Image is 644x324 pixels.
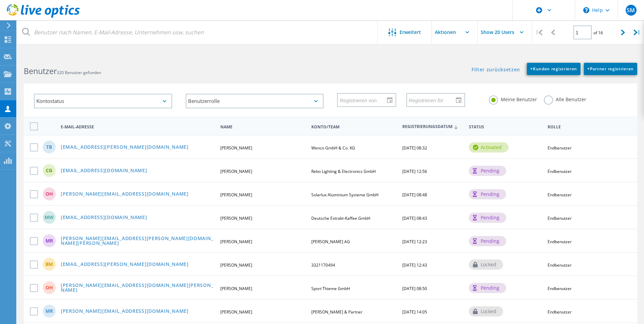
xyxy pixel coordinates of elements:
[311,192,379,198] span: Solarlux Aluminium Systeme GmbH
[489,95,537,102] label: Meine Benutzer
[338,93,390,106] input: Registrieren von
[45,192,53,196] span: OH
[402,215,427,221] span: [DATE] 08:43
[469,142,509,152] div: activated
[402,192,427,198] span: [DATE] 08:48
[311,309,363,315] span: [PERSON_NAME] & Partner
[220,145,252,151] span: [PERSON_NAME]
[402,168,427,174] span: [DATE] 12:56
[548,239,572,245] span: Endbenutzer
[472,67,520,73] a: Filter zurücksetzen
[61,262,189,268] a: [EMAIL_ADDRESS][PERSON_NAME][DOMAIN_NAME]
[527,63,581,75] a: +Kunden registrieren
[548,286,572,291] span: Endbenutzer
[469,166,506,176] div: pending
[61,283,215,293] a: [PERSON_NAME][EMAIL_ADDRESS][DOMAIN_NAME][PERSON_NAME]
[469,213,506,223] div: pending
[587,66,634,72] span: Partner registrieren
[630,20,644,44] div: |
[311,145,355,151] span: Wenco GmbH & Co. KG
[402,125,463,129] span: Registrierungsdatum
[311,125,397,129] span: Konto/Team
[407,93,460,106] input: Registrieren für
[593,30,603,36] span: of 16
[548,192,572,198] span: Endbenutzer
[57,70,101,75] span: 320 Benutzer gefunden
[469,189,506,199] div: pending
[45,285,53,290] span: OH
[61,309,189,314] a: [PERSON_NAME][EMAIL_ADDRESS][DOMAIN_NAME]
[400,30,421,35] span: Erweitert
[61,215,147,221] a: [EMAIL_ADDRESS][DOMAIN_NAME]
[186,94,324,108] div: Benutzerrolle
[402,286,427,291] span: [DATE] 08:50
[45,309,53,313] span: MR
[469,283,506,293] div: pending
[61,168,147,174] a: [EMAIL_ADDRESS][DOMAIN_NAME]
[469,236,506,246] div: pending
[548,262,572,268] span: Endbenutzer
[46,168,52,173] span: CG
[220,309,252,315] span: [PERSON_NAME]
[61,145,189,150] a: [EMAIL_ADDRESS][PERSON_NAME][DOMAIN_NAME]
[220,215,252,221] span: [PERSON_NAME]
[220,262,252,268] span: [PERSON_NAME]
[402,262,427,268] span: [DATE] 12:43
[544,95,586,102] label: Alle Benutzer
[548,309,572,315] span: Endbenutzer
[17,20,378,44] input: Benutzer nach Namen, E-Mail-Adresse, Unternehmen usw. suchen
[530,66,533,72] b: +
[402,239,427,245] span: [DATE] 12:23
[584,63,637,75] a: +Partner registrieren
[311,262,335,268] span: 3321170494
[311,286,350,291] span: Sport Thieme GmbH
[548,215,572,221] span: Endbenutzer
[548,125,627,129] span: Rolle
[34,94,172,108] div: Kontostatus
[587,66,590,72] b: +
[45,238,53,243] span: MR
[583,7,589,13] svg: \n
[532,20,546,44] div: |
[469,259,503,270] div: locked
[548,168,572,174] span: Endbenutzer
[220,239,252,245] span: [PERSON_NAME]
[311,168,376,174] span: Rebo Lighting & Electronics GmbH
[402,309,427,315] span: [DATE] 14:05
[469,306,503,317] div: locked
[627,7,635,13] span: SM
[7,14,80,19] a: Live Optics Dashboard
[402,145,427,151] span: [DATE] 08:32
[45,262,53,267] span: BM
[220,125,306,129] span: Name
[469,125,542,129] span: Status
[220,192,252,198] span: [PERSON_NAME]
[44,215,54,220] span: MW
[61,192,189,197] a: [PERSON_NAME][EMAIL_ADDRESS][DOMAIN_NAME]
[311,215,370,221] span: Deutsche Extrakt-Kaffee GmbH
[46,145,52,149] span: TB
[24,66,57,76] b: Benutzer
[61,236,215,247] a: [PERSON_NAME][EMAIL_ADDRESS][PERSON_NAME][DOMAIN_NAME][PERSON_NAME]
[220,168,252,174] span: [PERSON_NAME]
[311,239,350,245] span: [PERSON_NAME] AG
[530,66,577,72] span: Kunden registrieren
[220,286,252,291] span: [PERSON_NAME]
[61,125,215,129] span: E-Mail-Adresse
[548,145,572,151] span: Endbenutzer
